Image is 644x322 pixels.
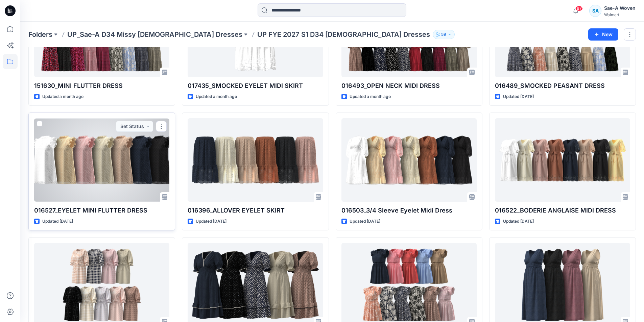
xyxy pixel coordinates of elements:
[257,30,430,39] p: UP FYE 2027 S1 D34 [DEMOGRAPHIC_DATA] Dresses
[34,81,169,91] p: 151630_MINI FLUTTER DRESS
[42,218,73,225] p: Updated [DATE]
[34,118,169,202] a: 016527_EYELET MINI FLUTTER DRESS
[28,30,52,39] a: Folders
[503,218,534,225] p: Updated [DATE]
[188,118,323,202] a: 016396_ALLOVER EYELET SKIRT
[341,81,477,91] p: 016493_OPEN NECK MIDI DRESS
[495,118,630,202] a: 016522_BODERIE ANGLAISE MIDI DRESS
[604,4,636,12] div: Sae-A Woven
[188,206,323,215] p: 016396_ALLOVER EYELET SKIRT
[495,206,630,215] p: 016522_BODERIE ANGLAISE MIDI DRESS
[588,28,618,41] button: New
[589,5,601,17] div: SA
[341,118,477,202] a: 016503_3/4 Sleeve Eyelet Midi Dress
[34,206,169,215] p: 016527_EYELET MINI FLUTTER DRESS
[604,12,636,17] div: Walmart
[350,93,391,100] p: Updated a month ago
[196,218,226,225] p: Updated [DATE]
[441,31,446,38] p: 59
[575,6,583,11] span: 67
[341,206,477,215] p: 016503_3/4 Sleeve Eyelet Midi Dress
[433,30,455,39] button: 59
[350,218,380,225] p: Updated [DATE]
[188,81,323,91] p: 017435_SMOCKED EYELET MIDI SKIRT
[67,30,242,39] a: UP_Sae-A D34 Missy [DEMOGRAPHIC_DATA] Dresses
[42,93,84,100] p: Updated a month ago
[495,81,630,91] p: 016489_SMOCKED PEASANT DRESS
[503,93,534,100] p: Updated [DATE]
[196,93,237,100] p: Updated a month ago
